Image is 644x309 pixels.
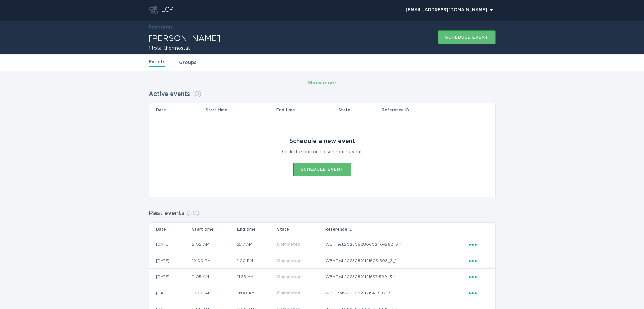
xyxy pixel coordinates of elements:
[406,8,493,12] div: [EMAIL_ADDRESS][DOMAIN_NAME]
[149,46,221,51] h2: 1 total thermostat
[192,91,201,97] span: ( 0 )
[237,223,277,236] th: End time
[149,207,184,220] h2: Past events
[149,6,158,14] button: Go to dashboard
[149,103,206,117] th: Date
[438,30,496,44] button: Schedule event
[149,252,495,269] tr: 6435b38e7e064d16a49f61d2517a1e4f
[277,259,300,263] span: Completed
[237,269,277,285] td: 11:35 AM
[325,236,468,252] td: WBHTest20250828060240-262_3_1
[277,223,325,236] th: State
[289,138,355,145] div: Schedule a new event
[161,6,173,14] div: ECP
[149,285,495,301] tr: d6517d5bf19943aebb0a2bd91f85a963
[325,223,468,236] th: Reference ID
[149,236,495,252] tr: ca895d1134ef44dfa743a4969786c30e
[308,78,336,88] button: Show more
[192,236,237,252] td: 2:02 AM
[338,103,381,117] th: State
[469,241,489,248] div: Popover menu
[149,269,192,285] td: [DATE]
[325,285,468,301] td: WBHTest20250821121541-597_3_1
[469,257,489,264] div: Popover menu
[277,291,300,295] span: Completed
[179,59,196,66] a: Groups
[192,223,237,236] th: Start time
[149,252,192,269] td: [DATE]
[325,252,468,269] td: WBHTest20250821121605-598_3_1
[192,269,237,285] td: 11:05 AM
[325,269,468,285] td: WBHTest20250821121657-599_3_1
[192,285,237,301] td: 10:00 AM
[237,252,277,269] td: 1:00 PM
[192,252,237,269] td: 12:00 PM
[149,103,495,117] tr: Table Headers
[149,285,192,301] td: [DATE]
[205,103,276,117] th: Start time
[402,5,496,15] div: Popover menu
[402,5,496,15] button: Open user account details
[237,236,277,252] td: 2:17 AM
[282,148,362,156] div: Click the button to schedule event
[149,223,495,236] tr: Table Headers
[149,269,495,285] tr: ae602b4d6c664764b66b5805315d6de0
[300,167,344,171] div: Schedule event
[149,25,173,30] a: Programs
[149,88,190,100] h2: Active events
[445,35,489,39] div: Schedule event
[293,163,351,176] button: Schedule event
[237,285,277,301] td: 11:00 AM
[149,223,192,236] th: Date
[149,58,165,67] a: Events
[149,35,221,43] h1: [PERSON_NAME]
[276,103,338,117] th: End time
[308,79,336,87] div: Show more
[186,210,199,217] span: ( 20 )
[469,289,489,297] div: Popover menu
[277,242,300,246] span: Completed
[381,103,468,117] th: Reference ID
[277,275,300,279] span: Completed
[149,236,192,252] td: [DATE]
[469,273,489,281] div: Popover menu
